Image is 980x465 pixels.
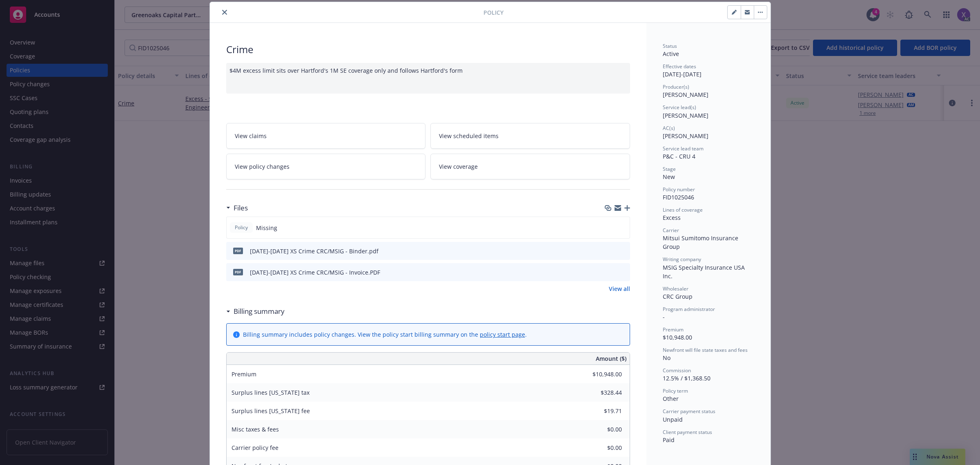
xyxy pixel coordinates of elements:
span: Writing company [663,256,701,263]
span: PDF [233,269,243,275]
input: 0.00 [574,368,627,380]
span: Status [663,42,677,49]
div: [DATE] - [DATE] [663,63,754,78]
span: [PERSON_NAME] [663,132,708,140]
input: 0.00 [574,387,627,399]
span: Mitsui Sumitomo Insurance Group [663,234,740,250]
span: Carrier policy fee [232,444,278,452]
span: Carrier payment status [663,408,715,415]
span: Missing [256,224,277,232]
h3: Files [234,203,248,213]
button: close [220,7,229,17]
span: Policy [483,8,503,17]
span: MSIG Specialty Insurance USA Inc. [663,264,746,280]
span: Amount ($) [596,354,626,363]
a: View coverage [430,154,630,179]
span: Client payment status [663,429,712,436]
span: AC(s) [663,125,675,132]
span: Surplus lines [US_STATE] fee [232,407,310,415]
input: 0.00 [574,442,627,454]
a: View all [609,284,630,293]
button: preview file [619,247,627,255]
span: Active [663,50,679,58]
span: Carrier [663,227,679,234]
a: View scheduled items [430,123,630,149]
span: CRC Group [663,293,693,300]
span: $10,948.00 [663,333,692,341]
span: - [663,313,665,321]
span: P&C - CRU 4 [663,152,695,160]
input: 0.00 [574,423,627,436]
span: Program administrator [663,306,715,313]
div: Crime [226,42,630,56]
span: Lines of coverage [663,206,703,213]
span: [PERSON_NAME] [663,91,708,98]
span: [PERSON_NAME] [663,112,708,119]
div: [DATE]-[DATE] XS Crime CRC/MSIG - Binder.pdf [250,247,379,255]
button: download file [606,247,613,255]
span: Policy number [663,186,695,193]
div: [DATE]-[DATE] XS Crime CRC/MSIG - Invoice.PDF [250,268,380,277]
span: Wholesaler [663,285,688,292]
div: Billing summary [226,306,285,317]
span: Policy term [663,387,688,394]
span: Misc taxes & fees [232,425,279,433]
span: Producer(s) [663,83,689,90]
span: Premium [663,326,684,333]
span: Newfront will file state taxes and fees [663,347,748,353]
span: Service lead team [663,145,704,152]
span: Commission [663,367,691,374]
input: 0.00 [574,405,627,417]
div: $4M excess limit sits over Hartford's 1M SE coverage only and follows Hartford's form [226,63,630,94]
span: Paid [663,436,675,444]
span: Effective dates [663,63,696,70]
a: View policy changes [226,154,426,179]
span: New [663,173,675,181]
span: FID1025046 [663,193,694,201]
span: View policy changes [235,162,290,171]
div: Billing summary includes policy changes. View the policy start billing summary on the . [243,330,527,339]
a: policy start page [480,331,525,338]
div: Files [226,203,248,213]
button: preview file [619,268,627,277]
a: View claims [226,123,426,149]
span: Other [663,395,679,402]
span: Policy [233,224,249,231]
h3: Billing summary [234,306,285,317]
button: download file [606,268,613,277]
span: 12.5% / $1,368.50 [663,374,710,382]
span: Surplus lines [US_STATE] tax [232,389,310,396]
span: View coverage [439,162,478,171]
span: Stage [663,165,676,172]
div: Excess [663,213,754,222]
span: View scheduled items [439,132,499,140]
span: pdf [233,248,243,254]
span: No [663,354,670,362]
span: Premium [232,370,256,378]
span: View claims [235,132,267,140]
span: Unpaid [663,416,683,423]
span: Service lead(s) [663,104,696,111]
